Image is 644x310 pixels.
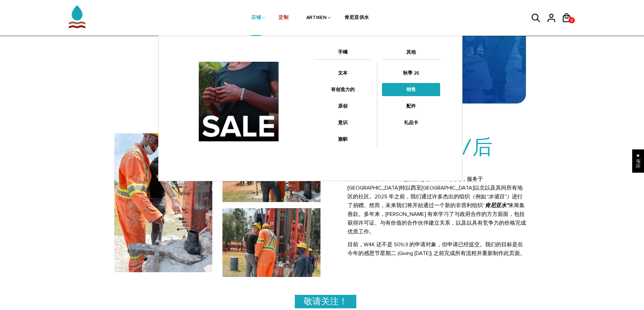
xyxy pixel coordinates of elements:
font: 肯尼亚水” [485,202,508,209]
a: 原创 [314,100,372,113]
font: 敬请关注！ [304,296,348,307]
font: 截至 2025 年，ArtiKen 已捐款超过 110,000 美元，服务于[GEOGRAPHIC_DATA]特以西至[GEOGRAPHIC_DATA]以北以及其间所有地区的社区。2025 年之... [348,176,523,200]
font: 原创 [338,103,348,109]
a: 肯尼亚供水 [344,0,369,36]
a: 有创造力的 [314,83,372,96]
a: 销售 [382,83,440,96]
font: 文本 [338,70,348,76]
font: 肯尼亚供水 [344,15,369,20]
font: 秋季 25 [403,70,419,76]
font: “水项目”） [486,193,512,200]
font: 手镯 [338,49,348,55]
a: 礼品卡 [382,116,440,129]
font: 定制 [279,15,288,20]
font: 店铺 [251,15,261,20]
font: ★ 评论 [635,153,641,168]
font: 销售 [406,87,416,92]
img: Untitled-1Artboard_1_copy_3_300x.jpg [222,208,320,277]
a: 旗帜 [314,133,372,146]
a: 秋季 25 [382,66,440,80]
font: 意识 [338,120,348,125]
a: 文本 [314,66,372,80]
div: 点击打开 Judge.me 浮动评论标签 [632,149,644,172]
font: 配件 [406,103,416,109]
font: 目前，W4K 还不是 501c3 的申请对象，但申请已经提交。我们的目标是在今年的感恩节星期二 (Giving [DATE]) 之前完成所有流程并重新制作此页面。 [348,241,525,257]
font: ARTIKEN [306,15,327,20]
font: 其他 [406,49,416,55]
a: 配件 [382,100,440,113]
font: 0 [571,18,573,23]
a: 定制 [279,0,288,36]
a: 意识 [314,116,372,129]
img: Untitled-1Artboard_1_copy_400x.jpg [114,133,212,272]
font: 旗帜 [338,136,348,142]
a: 0 [569,17,575,23]
a: 敬请关注！ [295,295,356,308]
font: 有创造力的 [331,87,355,92]
font: 礼品卡 [404,120,418,125]
a: ARTIKEN [306,0,327,36]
